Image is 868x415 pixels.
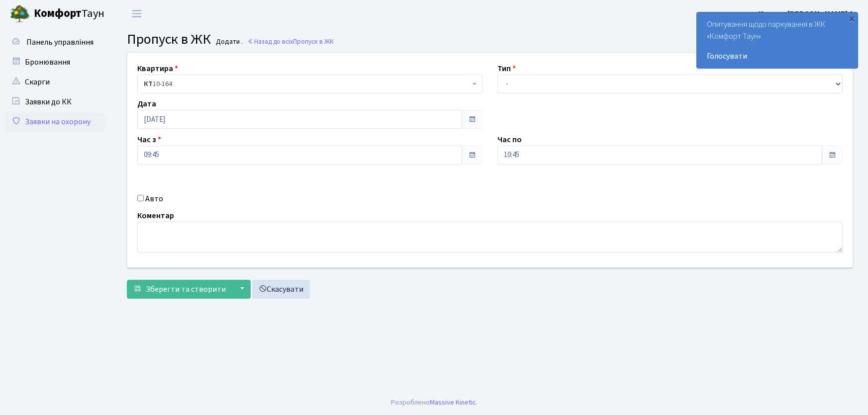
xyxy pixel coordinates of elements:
[144,79,153,89] b: КТ
[127,29,211,49] span: Пропуск в ЖК
[34,5,104,22] span: Таун
[497,63,516,75] label: Тип
[430,397,476,408] a: Massive Kinetic
[137,63,178,75] label: Квартира
[124,5,149,22] button: Переключити навігацію
[847,13,857,23] div: ×
[214,38,243,46] small: Додати .
[137,98,156,110] label: Дата
[759,8,856,20] a: Цитрус [PERSON_NAME] А.
[5,112,104,132] a: Заявки на охорону
[759,8,856,19] b: Цитрус [PERSON_NAME] А.
[252,280,310,299] a: Скасувати
[293,37,334,46] span: Пропуск в ЖК
[697,12,858,68] div: Опитування щодо паркування в ЖК «Комфорт Таун»
[497,134,522,146] label: Час по
[5,52,104,72] a: Бронювання
[391,397,478,408] div: Розроблено .
[137,75,482,93] span: <b>КТ</b>&nbsp;&nbsp;&nbsp;&nbsp;10-164
[707,50,848,62] a: Голосувати
[137,210,174,222] label: Коментар
[137,134,161,146] label: Час з
[146,284,226,295] span: Зберегти та створити
[144,79,470,89] span: <b>КТ</b>&nbsp;&nbsp;&nbsp;&nbsp;10-164
[26,37,94,48] span: Панель управління
[145,193,163,205] label: Авто
[34,5,82,21] b: Комфорт
[127,280,232,299] button: Зберегти та створити
[5,72,104,92] a: Скарги
[5,92,104,112] a: Заявки до КК
[10,4,30,24] img: logo.png
[5,32,104,52] a: Панель управління
[247,37,334,46] a: Назад до всіхПропуск в ЖК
